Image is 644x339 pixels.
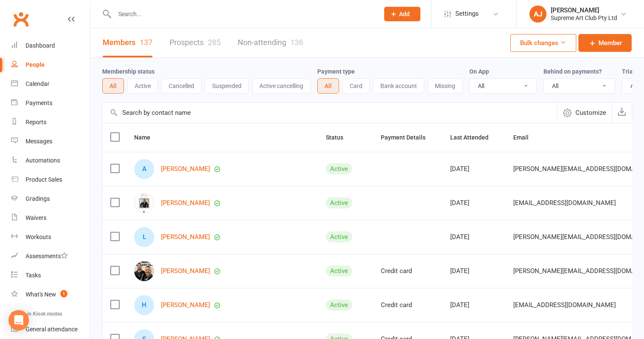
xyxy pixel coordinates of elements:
[381,134,435,141] span: Payment Details
[26,195,50,202] div: Gradings
[428,78,463,94] button: Missing
[326,134,353,141] span: Status
[10,9,32,30] a: Clubworx
[551,6,617,14] div: [PERSON_NAME]
[26,326,78,333] div: General attendance
[26,100,52,106] div: Payments
[11,285,90,304] a: What's New1
[134,134,160,141] span: Name
[326,231,352,242] div: Active
[450,234,498,241] div: [DATE]
[575,108,606,118] span: Customize
[326,265,352,276] div: Active
[112,8,373,20] input: Search...
[26,176,62,183] div: Product Sales
[384,7,420,21] button: Add
[170,28,221,57] a: Prospects285
[161,165,210,173] a: [PERSON_NAME]
[9,310,29,330] div: Open Intercom Messenger
[26,272,41,279] div: Tasks
[205,78,249,94] button: Suspended
[103,28,152,57] a: Members137
[11,266,90,285] a: Tasks
[342,78,370,94] button: Card
[317,78,339,94] button: All
[11,247,90,266] a: Assessments
[450,132,498,142] button: Last Attended
[26,157,60,164] div: Automations
[134,227,154,247] div: L
[161,268,210,275] a: [PERSON_NAME]
[103,103,557,123] input: Search by contact name
[26,234,51,240] div: Workouts
[450,302,498,309] div: [DATE]
[510,34,576,52] button: Bulk changes
[252,78,310,94] button: Active cancelling
[326,299,352,311] div: Active
[529,6,546,23] div: AJ
[208,38,221,47] div: 285
[134,295,154,315] div: H
[161,234,210,241] a: [PERSON_NAME]
[11,74,90,94] a: Calendar
[26,291,56,298] div: What's New
[134,159,154,179] div: A
[238,28,303,57] a: Non-attending136
[11,94,90,113] a: Payments
[26,253,68,259] div: Assessments
[513,297,616,313] span: [EMAIL_ADDRESS][DOMAIN_NAME]
[11,36,90,55] a: Dashboard
[513,195,616,211] span: [EMAIL_ADDRESS][DOMAIN_NAME]
[455,4,479,23] span: Settings
[26,138,52,145] div: Messages
[26,42,55,49] div: Dashboard
[11,208,90,228] a: Waivers
[290,38,303,47] div: 136
[60,290,67,297] span: 1
[469,68,489,75] label: On App
[26,80,49,87] div: Calendar
[399,11,410,17] span: Add
[381,268,435,275] div: Credit card
[578,34,632,52] a: Member
[326,197,352,208] div: Active
[513,132,538,142] button: Email
[450,165,498,173] div: [DATE]
[381,302,435,309] div: Credit card
[326,163,352,174] div: Active
[161,199,210,207] a: [PERSON_NAME]
[11,113,90,132] a: Reports
[326,132,353,142] button: Status
[450,268,498,275] div: [DATE]
[381,132,435,142] button: Payment Details
[317,68,355,75] label: Payment type
[26,61,45,68] div: People
[11,151,90,170] a: Automations
[161,78,201,94] button: Cancelled
[450,134,498,141] span: Last Attended
[102,78,124,94] button: All
[551,14,617,22] div: Supreme Art Club Pty Ltd
[11,55,90,74] a: People
[598,38,622,48] span: Member
[127,78,158,94] button: Active
[373,78,424,94] button: Bank account
[26,119,46,125] div: Reports
[140,38,152,47] div: 137
[26,214,46,221] div: Waivers
[450,199,498,207] div: [DATE]
[102,68,155,75] label: Membership status
[11,189,90,208] a: Gradings
[11,170,90,189] a: Product Sales
[11,320,90,339] a: General attendance kiosk mode
[513,134,538,141] span: Email
[11,132,90,151] a: Messages
[134,132,160,142] button: Name
[543,68,602,75] label: Behind on payments?
[11,228,90,247] a: Workouts
[161,302,210,309] a: [PERSON_NAME]
[557,103,612,123] button: Customize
